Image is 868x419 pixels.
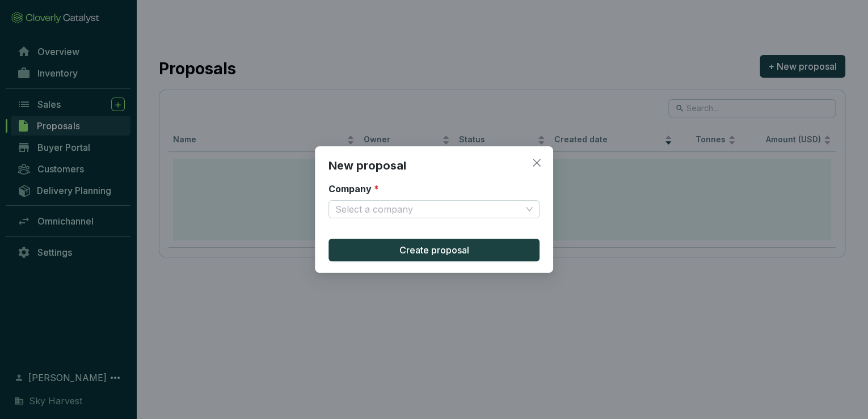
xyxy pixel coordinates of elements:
h2: New proposal [328,158,540,173]
span: close [532,158,542,168]
button: Create proposal [328,239,540,261]
span: Close [528,158,546,168]
label: Company [328,183,379,195]
button: Close [528,154,546,172]
span: Create proposal [399,243,469,257]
